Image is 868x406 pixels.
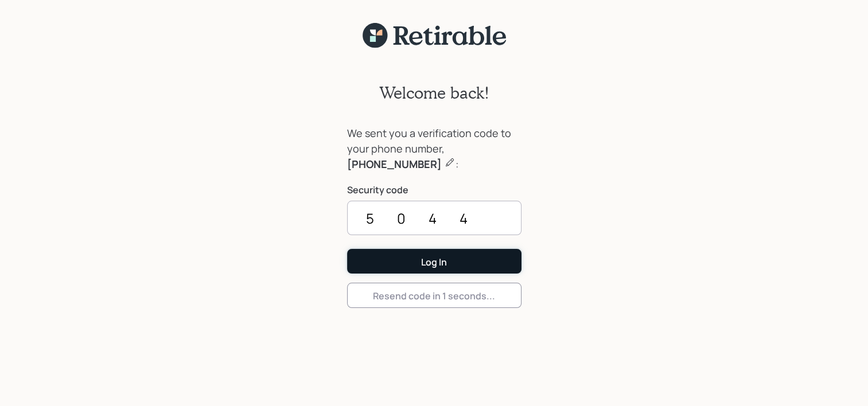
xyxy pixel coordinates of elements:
[347,126,521,172] div: We sent you a verification code to your phone number, :
[347,157,442,171] b: [PHONE_NUMBER]
[379,83,489,103] h2: Welcome back!
[347,249,521,274] button: Log In
[347,201,521,235] input: ••••
[347,184,521,196] label: Security code
[421,256,447,268] div: Log In
[347,283,521,307] button: Resend code in 1 seconds...
[373,290,495,302] div: Resend code in 1 seconds...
